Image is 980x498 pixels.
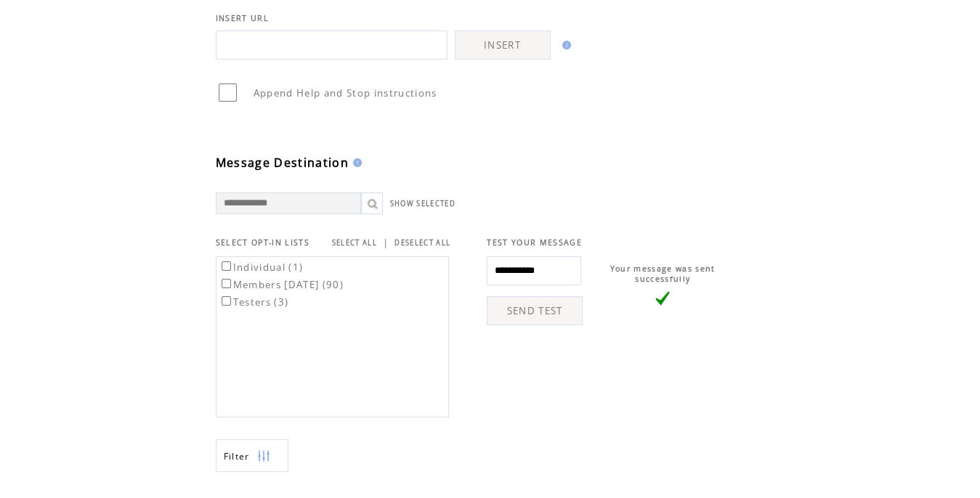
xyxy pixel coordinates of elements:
[394,238,450,248] a: DESELECT ALL
[222,296,231,306] input: Testers (3)
[558,41,571,49] img: help.gif
[383,236,389,249] span: |
[254,86,437,99] span: Append Help and Stop instructions
[219,295,289,309] label: Testers (3)
[216,439,288,472] a: Filter
[216,237,309,248] span: SELECT OPT-IN LISTS
[216,13,269,23] span: INSERT URL
[349,158,362,167] img: help.gif
[219,278,344,291] label: Members [DATE] (90)
[390,199,455,208] a: SHOW SELECTED
[487,296,583,325] a: SEND TEST
[224,450,250,462] span: Show filters
[655,291,670,306] img: vLarge.png
[487,237,582,248] span: TEST YOUR MESSAGE
[257,440,270,473] img: filters.png
[222,279,231,288] input: Members [DATE] (90)
[219,261,304,274] label: Individual (1)
[222,261,231,271] input: Individual (1)
[610,264,716,284] span: Your message was sent successfully
[216,155,349,171] span: Message Destination
[455,30,551,60] a: INSERT
[332,238,377,248] a: SELECT ALL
